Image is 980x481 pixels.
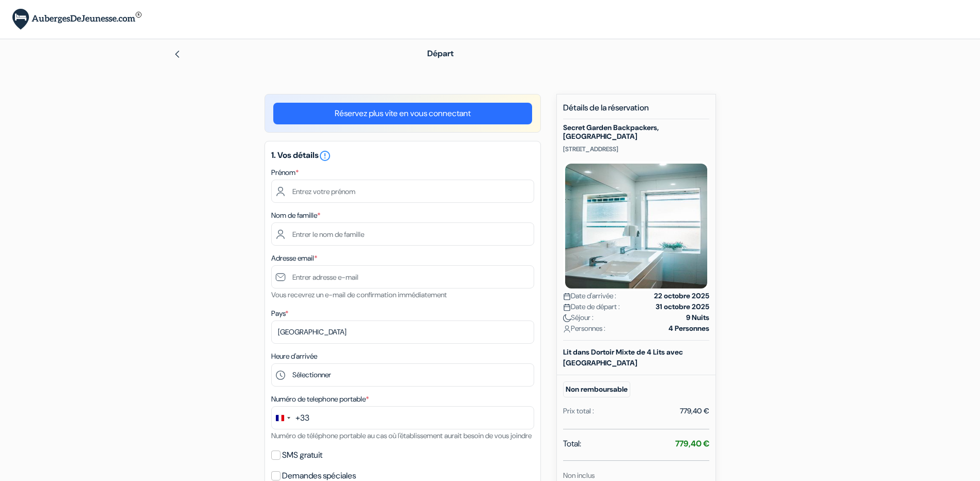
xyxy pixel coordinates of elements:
h5: Détails de la réservation [563,103,709,119]
strong: 22 octobre 2025 [654,291,709,301]
span: Date de départ : [563,301,620,312]
strong: 4 Personnes [668,323,709,334]
label: Prénom [271,167,299,178]
input: Entrez votre prénom [271,180,534,203]
div: +33 [295,412,309,424]
input: Entrer le nom de famille [271,222,534,246]
strong: 31 octobre 2025 [656,301,709,312]
a: error_outline [319,150,331,161]
p: [STREET_ADDRESS] [563,145,709,153]
small: Vous recevrez un e-mail de confirmation immédiatement [271,290,447,299]
small: Numéro de téléphone portable au cas où l'établissement aurait besoin de vous joindre [271,431,532,440]
span: Départ [427,48,454,59]
small: Non remboursable [563,381,630,397]
span: Date d'arrivée : [563,291,616,301]
span: Personnes : [563,323,605,334]
h5: Secret Garden Backpackers, [GEOGRAPHIC_DATA] [563,123,709,141]
button: Change country, selected France (+33) [272,407,309,429]
img: left_arrow.svg [173,50,181,58]
div: 779,40 € [680,406,709,416]
label: Numéro de telephone portable [271,394,369,405]
label: Pays [271,308,288,319]
span: Total: [563,438,581,450]
a: Réservez plus vite en vous connectant [273,103,532,124]
label: SMS gratuit [282,448,322,462]
label: Nom de famille [271,210,320,221]
h5: 1. Vos détails [271,150,534,162]
img: calendar.svg [563,303,571,311]
div: Prix total : [563,406,594,416]
img: calendar.svg [563,293,571,300]
label: Adresse email [271,253,317,264]
b: Lit dans Dortoir Mixte de 4 Lits avec [GEOGRAPHIC_DATA] [563,347,683,367]
img: moon.svg [563,314,571,322]
strong: 9 Nuits [686,312,709,323]
i: error_outline [319,150,331,162]
img: user_icon.svg [563,325,571,333]
label: Heure d'arrivée [271,351,317,362]
small: Non inclus [563,471,595,480]
img: AubergesDeJeunesse.com [12,9,142,30]
span: Séjour : [563,312,594,323]
strong: 779,40 € [675,438,709,449]
input: Entrer adresse e-mail [271,265,534,288]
